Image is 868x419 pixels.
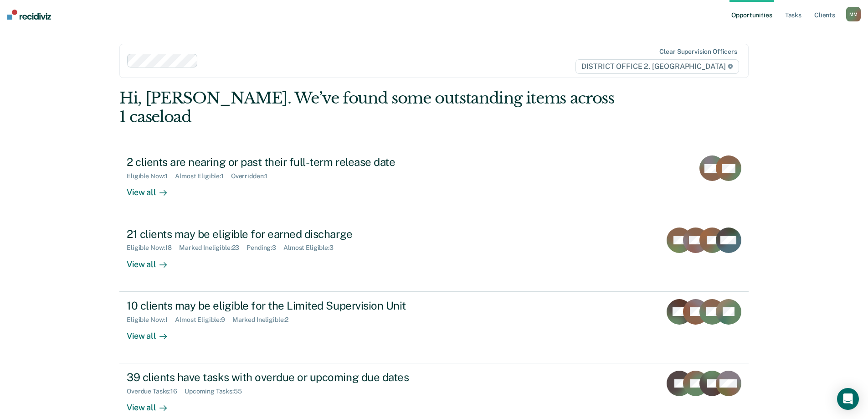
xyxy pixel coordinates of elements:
[127,299,447,312] div: 10 clients may be eligible for the Limited Supervision Unit
[119,89,623,126] div: Hi, [PERSON_NAME]. We’ve found some outstanding items across 1 caseload
[846,7,861,21] div: M M
[119,292,749,363] a: 10 clients may be eligible for the Limited Supervision UnitEligible Now:1Almost Eligible:9Marked ...
[232,316,296,324] div: Marked Ineligible : 2
[659,48,737,56] div: Clear supervision officers
[127,252,178,269] div: View all
[283,244,341,252] div: Almost Eligible : 3
[127,172,175,180] div: Eligible Now : 1
[127,371,447,384] div: 39 clients have tasks with overdue or upcoming due dates
[127,395,178,413] div: View all
[127,323,178,341] div: View all
[247,244,283,252] div: Pending : 3
[231,172,275,180] div: Overridden : 1
[119,148,749,220] a: 2 clients are nearing or past their full-term release dateEligible Now:1Almost Eligible:1Overridd...
[846,7,861,21] button: MM
[7,10,51,20] img: Recidiviz
[575,59,739,74] span: DISTRICT OFFICE 2, [GEOGRAPHIC_DATA]
[127,180,178,198] div: View all
[119,220,749,292] a: 21 clients may be eligible for earned dischargeEligible Now:18Marked Ineligible:23Pending:3Almost...
[127,228,447,241] div: 21 clients may be eligible for earned discharge
[185,388,249,395] div: Upcoming Tasks : 55
[127,388,185,395] div: Overdue Tasks : 16
[837,388,859,410] div: Open Intercom Messenger
[175,316,232,324] div: Almost Eligible : 9
[175,172,231,180] div: Almost Eligible : 1
[179,244,247,252] div: Marked Ineligible : 23
[127,244,179,252] div: Eligible Now : 18
[127,316,175,324] div: Eligible Now : 1
[127,155,447,169] div: 2 clients are nearing or past their full-term release date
